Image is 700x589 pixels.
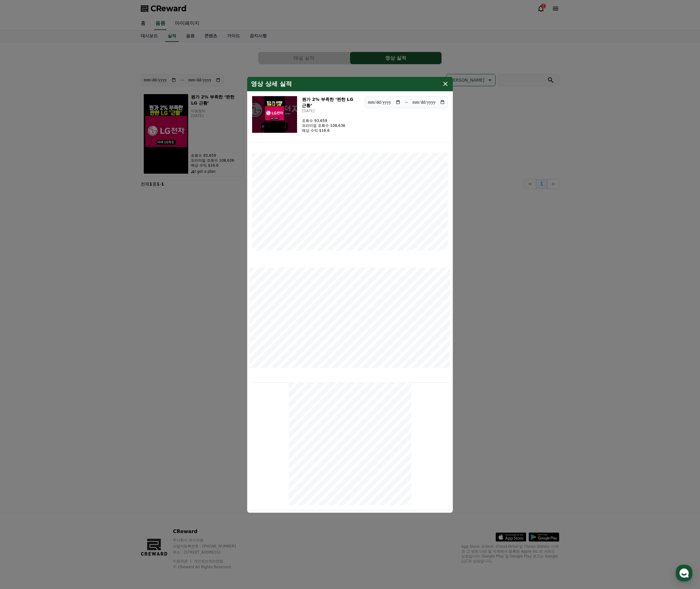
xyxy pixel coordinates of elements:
h4: 영상 상세 실적 [251,80,292,87]
img: 뭔가 2% 부족한 ‘짠한 LG 근황’ [252,96,297,133]
a: 홈 [2,194,40,209]
p: 프리미엄 조회수 108,636 [302,123,345,128]
p: [DATE] [302,108,360,113]
span: 설정 [95,203,102,208]
p: 조회수 93,659 [302,118,345,123]
a: 대화 [40,194,79,209]
p: ~ [404,98,408,106]
div: modal [247,76,453,513]
p: 예상 수익 $16.6 [302,128,345,133]
h3: 뭔가 2% 부족한 ‘짠한 LG 근황’ [302,96,360,108]
a: 설정 [79,194,117,209]
span: 홈 [19,203,23,208]
span: 대화 [56,203,63,208]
